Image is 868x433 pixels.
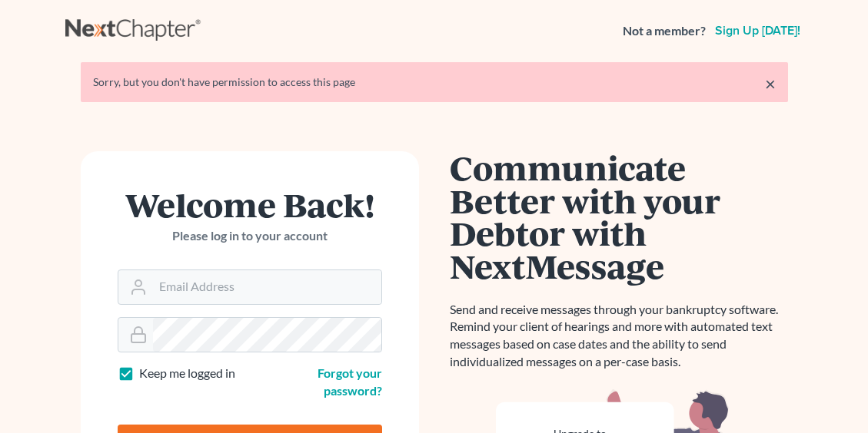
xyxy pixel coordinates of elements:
[450,151,788,283] h1: Communicate Better with your Debtor with NextMessage
[318,365,382,398] a: Forgot your password?
[93,74,776,90] div: Sorry, but you don't have permission to access this page
[765,74,776,93] a: ×
[450,301,788,371] p: Send and receive messages through your bankruptcy software. Remind your client of hearings and mo...
[623,22,706,40] strong: Not a member?
[712,25,803,37] a: Sign up [DATE]!
[118,227,382,245] p: Please log in to your account
[118,188,382,221] h1: Welcome Back!
[153,270,381,304] input: Email Address
[139,365,235,382] label: Keep me logged in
